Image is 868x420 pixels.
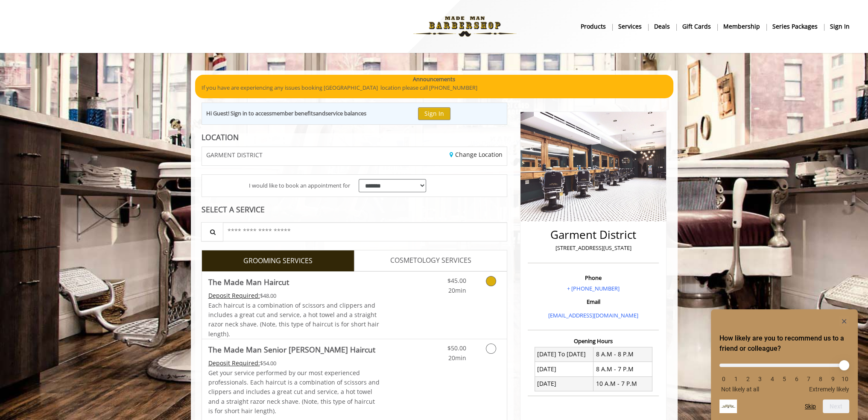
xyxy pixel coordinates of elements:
[530,275,657,281] h3: Phone
[201,222,223,241] button: Service Search
[593,362,652,376] td: 8 A.M - 7 P.M
[406,3,523,50] img: Made Man Barbershop logo
[766,20,824,32] a: Series packagesSeries packages
[528,338,659,344] h3: Opening Hours
[823,399,849,413] button: Next question
[654,22,670,31] b: Deals
[413,75,455,84] b: Announcements
[208,301,379,338] span: Each haircut is a combination of scissors and clippers and includes a great cut and service, a ho...
[208,291,380,300] div: $48.00
[809,386,849,393] span: Extremely likely
[208,344,375,355] b: The Made Man Senior [PERSON_NAME] Haircut
[682,22,711,31] b: gift cards
[719,376,728,382] li: 0
[648,20,676,32] a: DealsDeals
[535,376,593,391] td: [DATE]
[719,333,849,354] h2: How likely are you to recommend us to a friend or colleague? Select an option from 0 to 10, with ...
[804,376,813,382] li: 7
[208,291,260,300] span: This service needs some Advance to be paid before we block your appointment
[535,347,593,361] td: [DATE] To [DATE]
[772,22,818,31] b: Series packages
[575,20,612,32] a: Productsproducts
[829,376,837,382] li: 9
[447,344,466,352] span: $50.00
[448,354,466,362] span: 20min
[618,22,642,31] b: Services
[719,357,849,393] div: How likely are you to recommend us to a friend or colleague? Select an option from 0 to 10, with ...
[418,107,450,120] button: Sign In
[824,20,856,32] a: sign insign in
[593,347,652,361] td: 8 A.M - 8 P.M
[830,22,850,31] b: sign in
[768,376,777,382] li: 4
[548,311,638,319] a: [EMAIL_ADDRESS][DOMAIN_NAME]
[448,286,466,294] span: 20min
[805,403,816,410] button: Skip
[243,256,313,267] span: GROOMING SERVICES
[202,132,239,142] b: LOCATION
[208,359,260,367] span: This service needs some Advance to be paid before we block your appointment
[581,22,606,31] b: products
[530,299,657,305] h3: Email
[208,276,289,288] b: The Made Man Haircut
[390,255,471,266] span: COSMETOLOGY SERVICES
[816,376,825,382] li: 8
[249,181,350,190] span: I would like to book an appointment for
[723,22,760,31] b: Membership
[593,376,652,391] td: 10 A.M - 7 P.M
[717,20,766,32] a: MembershipMembership
[450,150,503,159] a: Change Location
[676,20,717,32] a: Gift cardsgift cards
[841,376,849,382] li: 10
[612,20,648,32] a: ServicesServices
[567,285,620,292] a: + [PHONE_NUMBER]
[530,244,657,253] p: [STREET_ADDRESS][US_STATE]
[206,152,263,158] span: GARMENT DISTRICT
[325,109,366,117] b: service balances
[719,316,849,413] div: How likely are you to recommend us to a friend or colleague? Select an option from 0 to 10, with ...
[792,376,801,382] li: 6
[721,386,759,393] span: Not likely at all
[535,362,593,376] td: [DATE]
[208,368,380,416] p: Get your service performed by our most experienced professionals. Each haircut is a combination o...
[839,316,849,326] button: Hide survey
[780,376,789,382] li: 5
[208,358,380,368] div: $54.00
[744,376,752,382] li: 2
[447,276,466,285] span: $45.00
[206,109,366,118] div: Hi Guest! Sign in to access and
[756,376,764,382] li: 3
[272,109,316,117] b: member benefits
[731,376,740,382] li: 1
[530,229,657,241] h2: Garment District
[202,206,508,214] div: SELECT A SERVICE
[202,83,667,92] p: If you have are experiencing any issues booking [GEOGRAPHIC_DATA] location please call [PHONE_NUM...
